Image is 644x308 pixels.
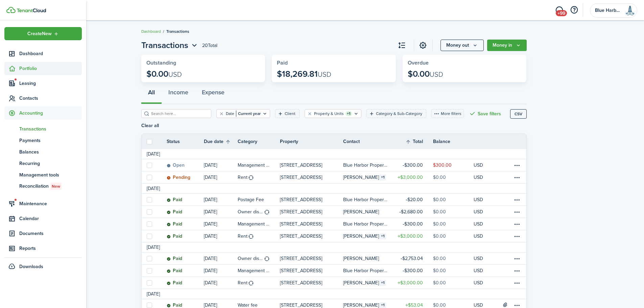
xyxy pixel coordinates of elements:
span: Transactions [166,28,189,34]
a: [STREET_ADDRESS] [280,230,343,242]
a: [DATE] [204,206,238,218]
button: Open menu [4,27,82,40]
td: [DATE] [142,185,165,192]
span: Reports [19,245,82,252]
a: [STREET_ADDRESS] [280,159,343,171]
p: USD [474,174,483,181]
p: [DATE] [204,233,217,240]
table-profile-info-text: Blue Harbor Properties [343,268,388,274]
span: Dashboard [19,50,82,57]
table-amount-title: $300.00 [403,267,423,274]
a: Transactions [4,123,82,135]
a: $300.00 [392,218,433,230]
button: Transactions [141,39,199,51]
span: Balances [19,148,82,156]
button: Open menu [440,40,484,51]
p: [DATE] [204,162,217,169]
table-info-title: [PERSON_NAME] [343,233,379,240]
table-profile-info-text: Blue Harbor Properties [343,163,388,168]
span: Recurring [19,160,82,167]
a: [PERSON_NAME]1 [343,230,392,242]
a: Management fees [238,265,280,277]
a: Paid [167,194,204,206]
a: Blue Harbor Properties [343,265,392,277]
th: Sort [405,138,433,146]
a: Blue Harbor Properties [343,159,392,171]
table-amount-description: $0.00 [433,267,446,274]
table-profile-info-text: Blue Harbor Properties [343,197,388,203]
a: Pending [167,171,204,183]
a: $300.00 [392,265,433,277]
button: CSV [510,109,527,119]
a: Paid [167,253,204,264]
a: Rent [238,277,280,289]
table-counter: 1 [380,233,386,239]
a: $0.00 [433,253,474,264]
button: Income [162,84,195,104]
a: Blue Harbor Properties [343,218,392,230]
filter-tag: Open filter [305,109,361,118]
input: Search here... [149,111,209,117]
span: Reconciliation [19,183,82,190]
p: $0.00 [146,69,182,79]
a: $2,680.00 [392,206,433,218]
a: Management tools [4,169,82,181]
span: Management tools [19,171,82,179]
p: [STREET_ADDRESS] [280,220,322,228]
table-amount-description: $0.00 [433,279,446,286]
table-info-title: Rent [238,174,247,181]
filter-tag-counter: +1 [345,111,352,116]
a: $3,000.00 [392,230,433,242]
a: Paid [167,206,204,218]
a: [STREET_ADDRESS] [280,265,343,277]
th: Category [238,138,280,145]
button: Money in [487,40,527,51]
a: Management fees [238,218,280,230]
filter-tag: Open filter [366,109,426,118]
p: USD [474,255,483,262]
img: Blue Harbor Properties [625,5,636,16]
button: Money out [440,40,484,51]
a: $300.00 [433,159,474,171]
table-info-title: Postage Fee [238,196,264,203]
a: Postage Fee [238,194,280,206]
button: Clear filter [219,111,224,116]
a: [PERSON_NAME]1 [343,171,392,183]
status: Paid [167,303,182,308]
p: USD [474,279,483,286]
filter-tag-label: Client [285,111,295,117]
table-amount-description: $0.00 [433,233,446,240]
th: Status [167,138,204,145]
table-amount-title: $2,680.00 [399,208,423,215]
span: Maintenance [19,200,82,207]
table-counter: 1 [380,174,386,181]
p: [DATE] [204,279,217,286]
a: Messaging [553,2,566,19]
widget-stats-title: Overdue [408,60,522,66]
p: USD [474,208,483,215]
p: USD [474,233,483,240]
span: Documents [19,230,82,237]
span: Transactions [141,39,188,51]
p: [DATE] [204,174,217,181]
a: Open [167,159,204,171]
p: [DATE] [204,196,217,203]
a: $3,000.00 [392,277,433,289]
img: TenantCloud [17,8,46,13]
button: More filters [431,109,464,118]
span: Blue Harbor Properties [595,8,622,13]
a: Dashboard [141,28,161,34]
table-amount-title: $3,000.00 [398,233,423,240]
p: [DATE] [204,267,217,274]
button: Expense [195,84,231,104]
a: [PERSON_NAME] [343,206,392,218]
status: Paid [167,234,182,239]
table-info-title: Management fees [238,267,270,274]
a: USD [474,218,492,230]
table-amount-description: $0.00 [433,174,446,181]
status: Paid [167,256,182,261]
span: Contacts [19,95,82,102]
button: Clear filter [307,111,313,116]
a: Rent [238,171,280,183]
table-info-title: Management fees [238,220,270,228]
